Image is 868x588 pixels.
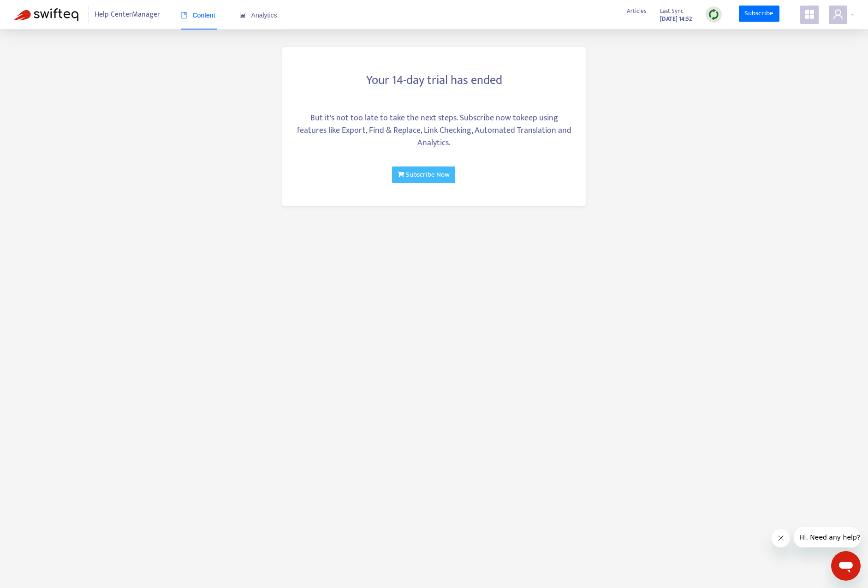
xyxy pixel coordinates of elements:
iframe: Close message [772,529,790,547]
div: But it's not too late to take the next steps. Subscribe now to keep using features like Export, F... [296,112,572,149]
iframe: Message from company [794,527,861,547]
iframe: Button to launch messaging window [831,551,861,581]
span: book [181,12,187,18]
span: Help Center Manager [95,6,160,24]
span: area-chart [239,12,246,18]
a: Subscribe Now [392,166,455,183]
span: Articles [627,6,646,16]
a: Subscribe [739,6,779,22]
strong: [DATE] 14:52 [660,14,692,24]
h3: Your 14-day trial has ended [296,73,572,88]
span: Content [181,12,215,19]
span: appstore [804,9,815,20]
img: sync.dc5367851b00ba804db3.png [708,9,719,20]
img: Swifteq [14,8,78,21]
span: user [832,9,844,20]
span: Last Sync [660,6,684,16]
span: Analytics [239,12,277,19]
